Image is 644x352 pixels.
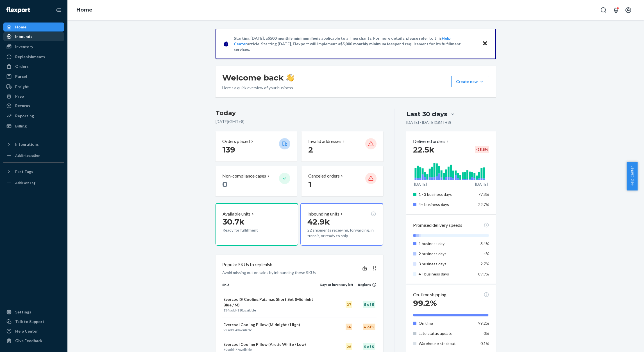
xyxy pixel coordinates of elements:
[480,261,489,266] span: 2.7%
[413,138,450,145] button: Delivered orders
[413,298,437,308] span: 99.2%
[419,202,474,207] p: 4+ business days
[307,217,330,227] span: 42.9k
[413,292,446,298] p: On-time shipping
[3,317,64,326] a: Talk to Support
[237,308,243,312] span: 118
[419,271,474,277] p: 4+ business days
[222,261,272,268] p: Popular SKUs to replenish
[475,181,488,187] p: [DATE]
[222,145,235,154] span: 139
[235,347,239,352] span: 77
[216,109,383,118] h3: Today
[301,166,383,196] button: Canceled orders 1
[3,42,64,51] a: Inventory
[451,76,489,87] button: Create new
[3,167,64,176] button: Fast Tags
[15,338,42,344] div: Give Feedback
[3,336,64,345] button: Give Feedback
[3,72,64,81] a: Parcel
[15,180,35,185] div: Add Fast Tag
[3,122,64,131] a: Billing
[353,282,377,287] div: Regions
[223,308,319,313] p: sold · available
[72,2,97,18] ol: breadcrumbs
[308,173,340,179] p: Canceled orders
[598,5,609,16] button: Open Search Box
[3,92,64,101] a: Prep
[346,343,352,350] div: 26
[222,173,266,179] p: Non-compliance cases
[15,309,31,315] div: Settings
[222,73,294,83] h1: Welcome back
[3,101,64,110] a: Returns
[15,142,39,147] div: Integrations
[15,54,45,60] div: Replenishments
[3,308,64,317] a: Settings
[610,5,622,16] button: Open notifications
[216,131,297,162] button: Orders placed 139
[363,301,375,308] div: 5 of 5
[15,24,26,30] div: Home
[340,41,393,46] span: $5,000 monthly minimum fee
[223,328,319,332] p: sold · available
[222,180,228,189] span: 0
[234,35,477,52] p: Starting [DATE], a is applicable to all merchants. For more details, please refer to this article...
[627,162,638,190] span: Help Center
[223,342,319,347] p: Evercool Cooling Pillow (Arctic White / Low)
[286,74,294,82] img: hand-wave emoji
[268,36,317,41] span: $500 monthly minimum fee
[15,64,29,69] div: Orders
[3,178,64,187] a: Add Fast Tag
[222,138,250,145] p: Orders placed
[223,322,319,328] p: Evercool Cooling Pillow (Midnight / High)
[235,328,239,332] span: 43
[419,192,474,197] p: 1 - 3 business days
[223,347,227,352] span: 89
[3,111,64,120] a: Reporting
[320,282,353,292] th: Days of inventory left
[223,227,275,233] p: Ready for fulfillment
[15,74,27,79] div: Parcel
[419,341,474,346] p: Warehouse stockout
[481,40,489,48] button: Close
[478,321,489,326] span: 99.2%
[223,347,319,352] p: sold · available
[414,181,427,187] p: [DATE]
[3,52,64,61] a: Replenishments
[15,319,44,324] div: Talk to Support
[216,203,298,246] button: Available units30.7kReady for fulfillment
[15,113,34,119] div: Reporting
[223,328,227,332] span: 92
[419,241,474,246] p: 1 business day
[15,93,24,99] div: Prep
[301,131,383,162] button: Invalid addresses 2
[15,328,38,334] div: Help Center
[3,62,64,71] a: Orders
[300,203,383,246] button: Inbounding units42.9k22 shipments receiving, forwarding, in transit, or ready to ship
[419,261,474,267] p: 3 business days
[475,146,489,153] div: -25.6 %
[15,103,30,109] div: Returns
[406,110,447,118] div: Last 30 days
[480,241,489,246] span: 3.4%
[223,297,319,308] p: Evercool® Cooling Pajamas Short Set (Midnight Blue / M)
[419,331,474,336] p: Late status update
[478,192,489,197] span: 77.3%
[484,331,489,336] span: 0%
[308,180,312,189] span: 1
[15,153,40,158] div: Add Integration
[419,251,474,257] p: 2 business days
[3,23,64,32] a: Home
[15,123,27,129] div: Billing
[216,119,383,124] p: [DATE] ( GMT+8 )
[216,166,297,196] button: Non-compliance cases 0
[223,211,251,217] p: Available units
[363,324,375,330] div: 4 of 5
[346,324,352,330] div: 14
[308,145,313,154] span: 2
[3,151,64,160] a: Add Integration
[76,7,92,13] a: Home
[346,301,352,308] div: 27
